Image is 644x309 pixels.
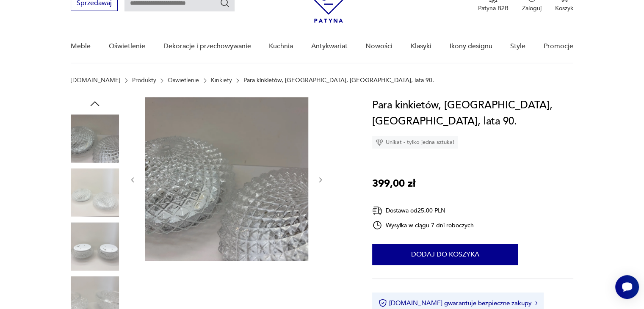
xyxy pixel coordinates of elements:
p: Zaloguj [522,4,542,12]
p: Koszyk [555,4,573,12]
a: Ikony designu [449,30,492,63]
img: Ikona diamentu [376,138,383,146]
a: Kinkiety [211,77,232,84]
a: Antykwariat [311,30,348,63]
button: [DOMAIN_NAME] gwarantuje bezpieczne zakupy [379,299,537,307]
iframe: Smartsupp widget button [615,275,639,299]
img: Zdjęcie produktu Para kinkietów, Massive, Belgia, lata 90. [71,114,119,163]
img: Zdjęcie produktu Para kinkietów, Massive, Belgia, lata 90. [145,97,308,261]
a: Meble [71,30,91,63]
img: Zdjęcie produktu Para kinkietów, Massive, Belgia, lata 90. [71,222,119,270]
a: Oświetlenie [109,30,145,63]
a: Oświetlenie [168,77,199,84]
p: Patyna B2B [478,4,509,12]
img: Ikona dostawy [372,205,382,216]
a: [DOMAIN_NAME] [71,77,120,84]
p: Para kinkietów, [GEOGRAPHIC_DATA], [GEOGRAPHIC_DATA], lata 90. [243,77,434,84]
img: Zdjęcie produktu Para kinkietów, Massive, Belgia, lata 90. [71,168,119,217]
a: Produkty [132,77,156,84]
a: Nowości [365,30,392,63]
div: Wysyłka w ciągu 7 dni roboczych [372,220,474,230]
a: Klasyki [411,30,431,63]
button: Dodaj do koszyka [372,244,518,265]
p: 399,00 zł [372,176,415,192]
a: Sprzedawaj [71,1,118,7]
img: Ikona certyfikatu [379,299,387,307]
div: Dostawa od 25,00 PLN [372,205,474,216]
h1: Para kinkietów, [GEOGRAPHIC_DATA], [GEOGRAPHIC_DATA], lata 90. [372,97,573,130]
div: Unikat - tylko jedna sztuka! [372,136,458,149]
a: Style [510,30,525,63]
a: Promocje [544,30,573,63]
a: Kuchnia [269,30,293,63]
img: Ikona strzałki w prawo [535,301,538,305]
a: Dekoracje i przechowywanie [163,30,251,63]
